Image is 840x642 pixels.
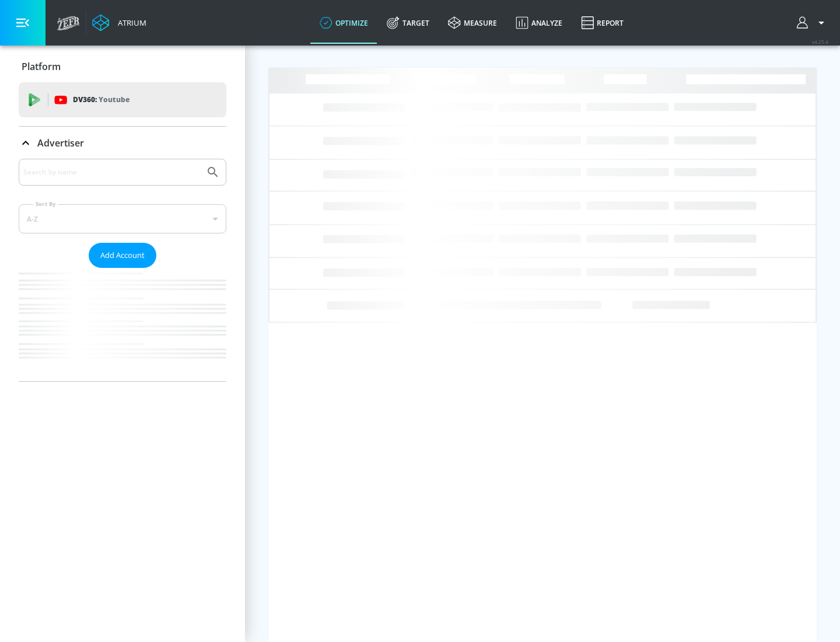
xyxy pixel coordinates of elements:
div: Platform [19,50,226,83]
p: Youtube [99,93,129,106]
p: Platform [22,60,61,73]
div: Advertiser [19,127,226,159]
a: Analyze [506,2,572,44]
div: A-Z [19,204,226,233]
button: Add Account [89,243,156,268]
p: Advertiser [37,137,84,149]
div: DV360: Youtube [19,82,226,117]
a: measure [439,2,506,44]
span: v 4.25.4 [812,39,828,45]
div: Advertiser [19,159,226,381]
label: Sort By [33,200,58,208]
nav: list of Advertiser [19,268,226,381]
a: Atrium [92,14,146,32]
a: Report [572,2,633,44]
span: Add Account [100,249,145,262]
p: DV360: [73,93,129,106]
a: optimize [310,2,377,44]
a: Target [377,2,439,44]
input: Search by name [23,165,200,180]
div: Atrium [113,18,146,28]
